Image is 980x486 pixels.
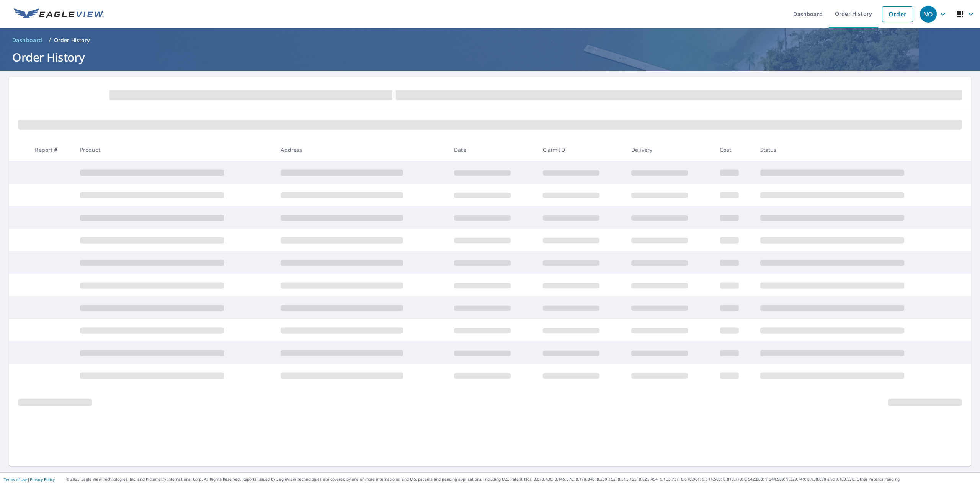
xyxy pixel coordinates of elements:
p: | [4,477,55,482]
th: Claim ID [537,138,625,161]
th: Date [448,138,536,161]
nav: breadcrumb [9,34,971,46]
a: Privacy Policy [30,477,55,482]
li: / [49,36,51,45]
div: NO [920,6,937,23]
a: Order [882,6,913,22]
th: Address [274,138,448,161]
th: Product [74,138,275,161]
p: © 2025 Eagle View Technologies, Inc. and Pictometry International Corp. All Rights Reserved. Repo... [66,476,976,482]
a: Terms of Use [4,477,28,482]
img: EV Logo [14,8,104,20]
th: Cost [714,138,754,161]
a: Dashboard [9,34,46,46]
h1: Order History [9,49,971,65]
th: Status [754,138,955,161]
th: Report # [29,138,73,161]
th: Delivery [625,138,714,161]
p: Order History [54,36,90,44]
span: Dashboard [12,36,42,44]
